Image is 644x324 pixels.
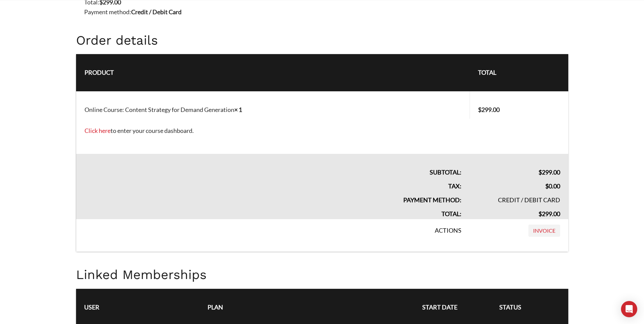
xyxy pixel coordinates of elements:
h2: Order details [76,33,568,48]
span: Plan [208,303,223,311]
a: Invoice [528,225,560,237]
td: Credit / Debit Card [470,191,568,205]
th: Payment method: [76,191,470,205]
th: Subtotal: [76,154,470,177]
li: Payment method: [84,7,568,17]
strong: Credit / Debit Card [131,8,182,16]
th: Actions [76,219,470,252]
th: Total: [76,205,470,219]
span: $ [478,106,481,113]
th: Product [76,54,470,91]
strong: × 1 [234,106,242,113]
td: Online Course: Content Strategy for Demand Generation [76,91,470,119]
th: Tax: [76,177,470,191]
th: Total [470,54,568,91]
span: Start Date [422,303,457,311]
span: Status [499,303,521,311]
span: $ [539,168,542,176]
p: to enter your course dashboard. [85,126,560,136]
span: $ [539,210,542,217]
a: Click here [85,127,111,134]
bdi: 299.00 [478,106,500,113]
span: 0.00 [545,182,560,190]
span: 299.00 [539,168,560,176]
span: $ [545,182,549,190]
span: User [84,303,99,311]
h2: Linked Memberships [76,268,568,282]
div: Open Intercom Messenger [621,301,637,317]
span: 299.00 [539,210,560,217]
